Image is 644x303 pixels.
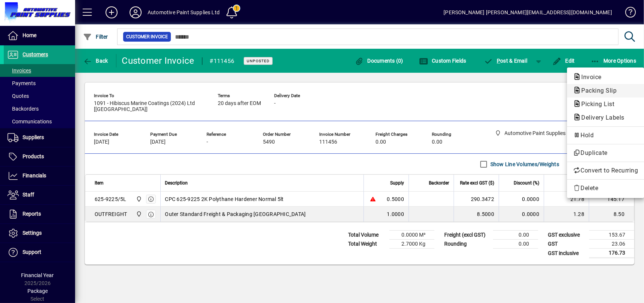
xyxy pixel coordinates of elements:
span: Invoice [573,73,605,81]
span: Duplicate [573,148,638,157]
span: Packing Slip [573,87,620,94]
span: Convert to Recurring [573,166,638,175]
span: Hold [573,131,638,140]
span: Delete [573,184,638,193]
span: Picking List [573,100,618,108]
span: Delivery Labels [573,114,628,121]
